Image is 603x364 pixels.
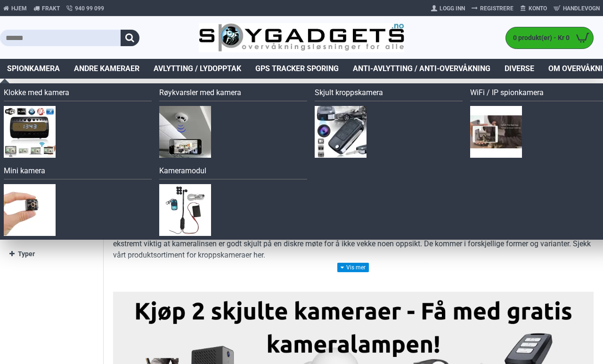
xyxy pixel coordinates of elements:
a: Røykvarsler med kamera [159,87,307,101]
a: 0 produkt(er) - Kr 0 [506,27,593,49]
a: Konto [517,1,550,16]
span: GPS Tracker Sporing [255,63,339,74]
span: 0 produkt(er) - Kr 0 [506,33,572,43]
span: Konto [529,4,547,13]
a: Skjult kroppskamera [315,87,463,101]
span: 940 99 099 [75,4,104,13]
img: SpyGadgets.no [199,23,404,53]
img: Mini kamera [4,184,56,236]
a: Anti-avlytting / Anti-overvåkning [346,59,497,79]
img: Røykvarsler med kamera [159,106,211,158]
img: Klokke med kamera [4,106,56,158]
a: Diverse [497,59,541,79]
a: Klokke med kamera [4,87,152,101]
a: Typer [9,246,94,262]
img: Skjult kroppskamera [315,106,367,158]
span: Logg Inn [440,4,465,13]
span: Diverse [505,63,534,74]
span: Avlytting / Lydopptak [154,63,241,74]
span: Registrere [480,4,513,13]
span: Andre kameraer [74,63,139,74]
img: WiFi / IP spionkamera [470,106,522,158]
span: Anti-avlytting / Anti-overvåkning [353,63,490,74]
a: Handlevogn [550,1,603,16]
a: Andre kameraer [67,59,147,79]
span: Hjem [11,4,27,13]
img: Kameramodul [159,184,211,236]
a: Registrere [468,1,517,16]
span: Handlevogn [563,4,600,13]
a: Logg Inn [428,1,468,16]
a: Mini kamera [4,165,152,179]
a: Kameramodul [159,165,307,179]
span: Frakt [42,4,60,13]
span: Spionkamera [7,63,60,74]
a: GPS Tracker Sporing [248,59,346,79]
a: Avlytting / Lydopptak [147,59,248,79]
